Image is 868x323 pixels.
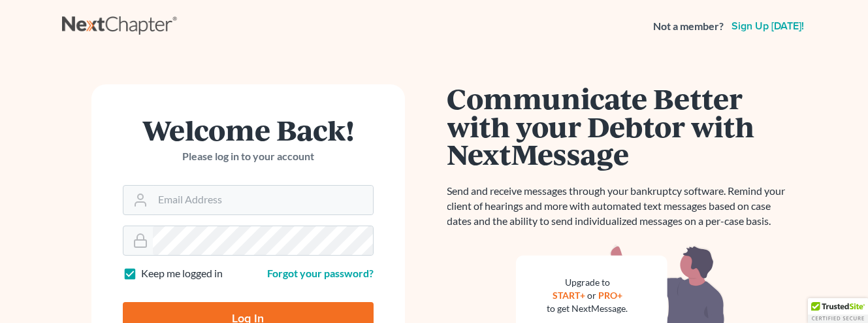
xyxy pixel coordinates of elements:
p: Please log in to your account [123,149,374,164]
a: START+ [553,290,585,301]
label: Keep me logged in [141,266,223,281]
div: Upgrade to [547,276,628,289]
div: TrustedSite Certified [808,298,868,323]
p: Send and receive messages through your bankruptcy software. Remind your client of hearings and mo... [447,184,794,229]
div: to get NextMessage. [547,302,628,315]
a: Forgot your password? [267,267,374,279]
input: Email Address [153,186,373,214]
span: or [587,290,596,301]
strong: Not a member? [653,19,724,34]
a: PRO+ [598,290,622,301]
a: Sign up [DATE]! [729,21,807,31]
h1: Communicate Better with your Debtor with NextMessage [447,84,794,168]
h1: Welcome Back! [123,116,374,144]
